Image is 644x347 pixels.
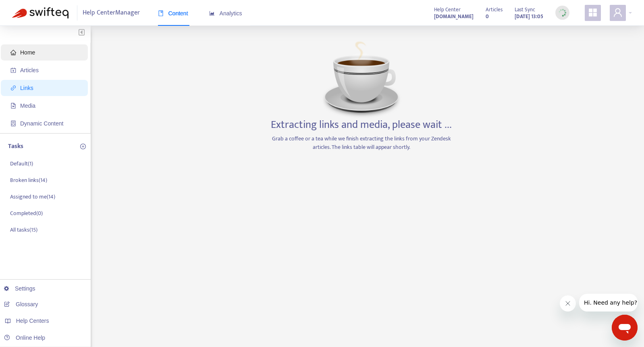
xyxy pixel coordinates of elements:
[434,5,461,14] span: Help Center
[321,38,402,119] img: Coffee image
[486,5,503,14] span: Articles
[10,159,33,168] p: Default ( 1 )
[515,12,543,21] strong: [DATE] 13:05
[4,285,35,292] a: Settings
[8,142,23,151] p: Tasks
[560,295,576,311] iframe: Close message
[10,85,16,91] span: link
[20,85,33,91] span: Links
[271,119,452,132] h3: Extracting links and media, please wait ...
[4,334,45,341] a: Online Help
[20,102,35,109] span: Media
[515,5,535,14] span: Last Sync
[267,134,456,151] p: Grab a coffee or a tea while we finish extracting the links from your Zendesk articles. The links...
[486,12,489,21] strong: 0
[10,50,16,55] span: home
[434,12,474,21] a: [DOMAIN_NAME]
[158,10,164,16] span: book
[80,144,86,149] span: plus-circle
[10,209,43,217] p: Completed ( 0 )
[613,8,623,17] span: user
[10,192,55,201] p: Assigned to me ( 14 )
[612,315,638,341] iframe: Button to launch messaging window
[20,49,35,56] span: Home
[10,226,37,234] p: All tasks ( 15 )
[10,67,16,73] span: account-book
[557,8,567,18] img: sync_loading.0b5143dde30e3a21642e.gif
[83,5,140,21] span: Help Center Manager
[10,103,16,109] span: file-image
[588,8,598,17] span: appstore
[10,176,47,184] p: Broken links ( 14 )
[10,121,16,126] span: container
[579,294,638,311] iframe: Message from company
[4,301,38,307] a: Glossary
[20,67,39,73] span: Articles
[209,10,242,17] span: Analytics
[16,318,49,324] span: Help Centers
[158,10,188,17] span: Content
[12,7,69,19] img: Swifteq
[20,120,63,127] span: Dynamic Content
[209,10,215,16] span: area-chart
